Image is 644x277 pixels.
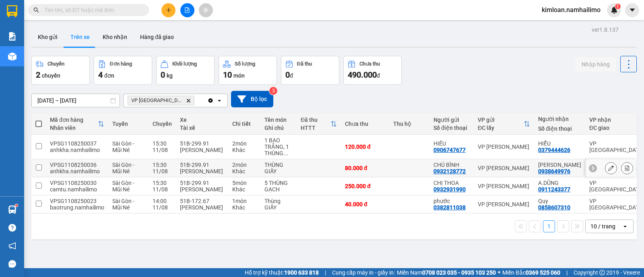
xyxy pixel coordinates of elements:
div: 0911243377 [538,186,570,193]
div: 1 BAO TRẮNG, 1 THÙNG GIẤY [264,137,293,156]
div: 15:30 [153,162,172,168]
div: 14:00 [153,198,172,204]
button: aim [199,3,213,17]
div: 11/08 [153,168,172,174]
th: Toggle SortBy [474,113,534,135]
div: Số điện thoại [433,125,470,131]
div: 0382811038 [433,204,466,211]
div: 0379444626 [538,147,570,153]
div: 120.000 đ [345,144,385,150]
button: Đã thu0đ [281,56,339,85]
div: 80.000 đ [345,165,385,171]
div: 11/08 [153,186,172,193]
div: anhkha.namhailimo [50,147,104,153]
div: 1 món [232,198,256,204]
span: 0 [161,70,165,80]
div: THÙNG GIẤY [264,162,293,174]
span: | [325,268,326,277]
div: 0858607310 [538,204,570,211]
span: 1 [616,4,619,9]
button: Đơn hàng4đơn [94,56,152,85]
strong: 1900 633 818 [284,269,319,276]
span: search [33,7,39,13]
svg: Delete [186,98,191,103]
div: HIẾU [433,140,470,147]
button: Hàng đã giao [134,27,180,47]
div: camtu.namhailimo [50,186,104,193]
div: [PERSON_NAME] [180,186,224,193]
div: Xe [180,117,224,123]
div: Thùng GIẤY [264,198,293,211]
span: message [8,260,16,268]
div: 5 THÙNG GẠCH [264,180,293,193]
div: Tài xế [180,125,224,131]
button: Kho gửi [31,27,64,47]
img: logo-vxr [7,5,17,17]
span: file-add [184,7,190,13]
div: 0906747677 [433,147,466,153]
div: 10 / trang [590,222,615,230]
input: Select a date range. [32,94,120,107]
div: anhkha.namhailimo [50,168,104,174]
div: 51B-299.91 [180,162,224,168]
div: Khác [232,168,256,174]
button: Bộ lọc [231,91,273,107]
span: kimloan.namhailimo [535,5,607,15]
div: Người gửi [433,117,470,123]
button: Kho nhận [96,27,134,47]
svg: open [216,97,223,104]
span: Sài Gòn - Mũi Né [112,198,134,211]
div: Sửa đơn hàng [605,162,617,174]
div: Đã thu [301,117,330,123]
div: 2 món [232,162,256,168]
span: Cung cấp máy in - giấy in: [332,268,395,277]
span: Sài Gòn - Mũi Né [112,180,134,193]
div: [PERSON_NAME] [180,168,224,174]
div: VPSG1108250036 [50,162,104,168]
span: chuyến [42,72,60,79]
div: Tên món [264,117,293,123]
div: 51B-299.91 [180,140,224,147]
span: notification [8,242,16,250]
sup: 3 [269,87,277,95]
span: aim [203,7,208,13]
div: CHÚ BÌNH [433,162,470,168]
svg: open [622,223,628,230]
div: phước [433,198,470,204]
span: Sài Gòn - Mũi Né [112,162,134,174]
div: Tuyến [112,121,144,127]
div: Khác [232,204,256,211]
span: ... [283,150,288,156]
div: ĐC giao [589,125,637,131]
div: 0932128772 [433,168,466,174]
span: ⚪️ [498,271,500,274]
div: 51B-299.91 [180,180,224,186]
span: 0 [285,70,290,80]
button: Chưa thu490.000đ [343,56,402,85]
button: Số lượng10món [219,56,277,85]
span: Miền Bắc [502,268,560,277]
img: warehouse-icon [8,205,17,214]
svg: Clear all [207,97,214,104]
div: Khác [232,186,256,193]
span: đơn [104,72,114,79]
button: 1 [543,220,555,232]
div: [PERSON_NAME] [180,147,224,153]
span: caret-down [629,6,636,14]
div: Nhân viên [50,125,98,131]
div: Thu hộ [393,121,425,127]
div: Chưa thu [359,61,380,67]
img: warehouse-icon [8,52,17,61]
div: VP [PERSON_NAME] [478,165,530,171]
div: Quy [538,198,581,204]
div: HIỂU [538,140,581,147]
span: | [566,268,568,277]
span: kg [167,72,173,79]
sup: 1 [615,4,621,9]
div: VP gửi [478,117,524,123]
div: VPSG1108250037 [50,140,104,147]
img: solution-icon [8,32,17,41]
span: 2 [36,70,40,80]
div: 250.000 đ [345,183,385,189]
span: Sài Gòn - Mũi Né [112,140,134,153]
